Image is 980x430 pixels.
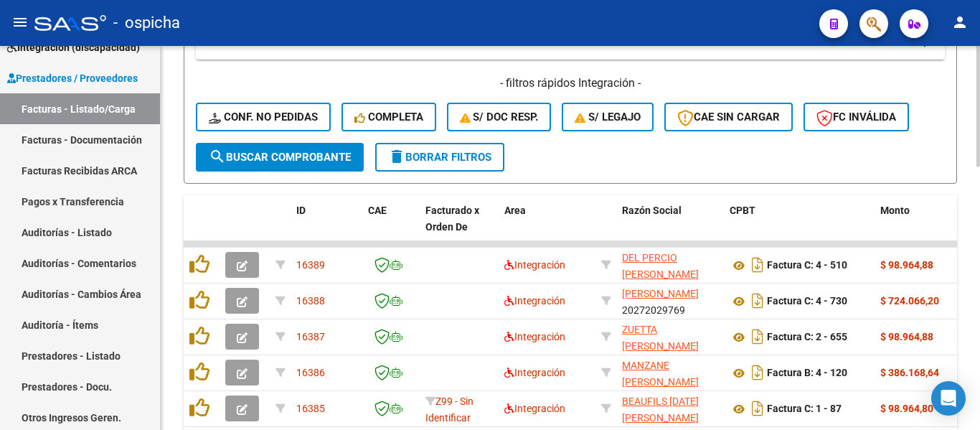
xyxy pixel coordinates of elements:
[748,325,767,348] i: Descargar documento
[196,103,331,131] button: Conf. no pedidas
[622,357,718,388] div: 20240671604
[296,367,325,378] span: 16386
[622,324,699,352] span: ZUETTA [PERSON_NAME]
[425,396,473,424] span: Z99 - Sin Identificar
[499,195,595,258] datatable-header-cell: Area
[196,75,945,91] h4: - filtros rápidos Integración -
[388,148,405,165] mat-icon: delete
[562,103,654,131] button: S/ legajo
[622,288,699,299] span: [PERSON_NAME]
[460,111,539,123] span: S/ Doc Resp.
[931,381,966,416] div: Open Intercom Messenger
[425,205,479,233] span: Facturado x Orden De
[447,103,552,131] button: S/ Doc Resp.
[677,111,780,123] span: CAE SIN CARGAR
[504,403,565,414] span: Integración
[420,195,499,258] datatable-header-cell: Facturado x Orden De
[622,250,718,280] div: 27234237344
[622,393,718,424] div: 27386345703
[724,195,875,258] datatable-header-cell: CPBT
[368,205,387,216] span: CAE
[296,295,325,307] span: 16388
[880,259,933,271] strong: $ 98.964,88
[7,39,140,55] span: Integración (discapacidad)
[362,195,420,258] datatable-header-cell: CAE
[504,205,526,216] span: Area
[748,253,767,276] i: Descargar documento
[296,259,325,271] span: 16389
[622,205,682,216] span: Razón Social
[375,143,504,172] button: Borrar Filtros
[880,367,939,378] strong: $ 386.168,64
[7,70,138,86] span: Prestadores / Proveedores
[816,111,896,123] span: FC Inválida
[622,322,718,352] div: 27350124247
[341,103,436,131] button: Completa
[622,396,699,424] span: BEAUFILS [DATE][PERSON_NAME]
[622,360,699,388] span: MANZANE [PERSON_NAME]
[951,14,969,31] mat-icon: person
[767,332,847,343] strong: Factura C: 2 - 655
[730,205,755,216] span: CPBT
[209,111,318,123] span: Conf. no pedidas
[296,205,306,216] span: ID
[748,397,767,420] i: Descargar documento
[504,367,565,378] span: Integración
[622,286,718,316] div: 20272029769
[209,151,351,164] span: Buscar Comprobante
[504,295,565,307] span: Integración
[880,205,910,216] span: Monto
[616,195,724,258] datatable-header-cell: Razón Social
[748,361,767,384] i: Descargar documento
[748,289,767,312] i: Descargar documento
[196,143,364,172] button: Buscar Comprobante
[354,111,423,123] span: Completa
[209,148,226,165] mat-icon: search
[767,403,842,415] strong: Factura C: 1 - 87
[291,195,362,258] datatable-header-cell: ID
[767,260,847,271] strong: Factura C: 4 - 510
[11,14,29,31] mat-icon: menu
[880,403,933,414] strong: $ 98.964,80
[113,7,180,39] span: - ospicha
[504,259,565,271] span: Integración
[504,331,565,342] span: Integración
[767,296,847,307] strong: Factura C: 4 - 730
[296,403,325,414] span: 16385
[875,195,961,258] datatable-header-cell: Monto
[880,331,933,342] strong: $ 98.964,88
[880,295,939,307] strong: $ 724.066,20
[664,103,793,131] button: CAE SIN CARGAR
[388,151,491,164] span: Borrar Filtros
[622,252,699,280] span: DEL PERCIO [PERSON_NAME]
[296,331,325,342] span: 16387
[804,103,909,131] button: FC Inválida
[767,368,847,379] strong: Factura B: 4 - 120
[575,111,641,123] span: S/ legajo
